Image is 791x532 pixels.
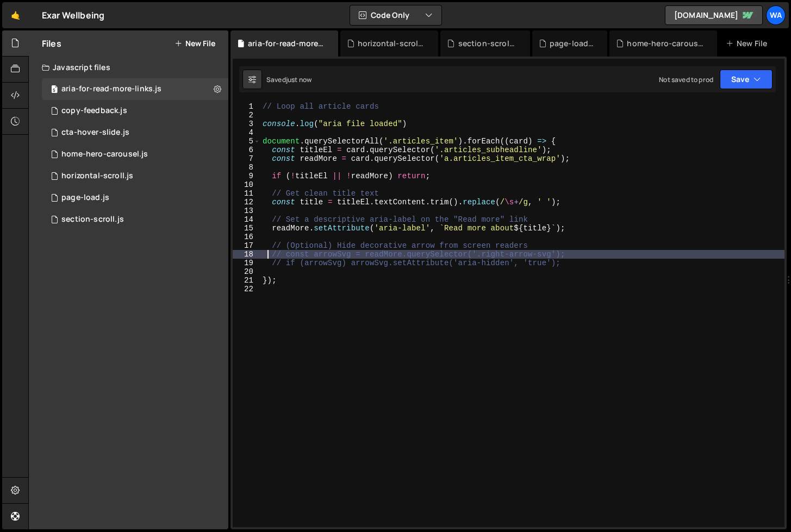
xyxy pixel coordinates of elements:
div: 19 [233,259,260,267]
div: cta-hover-slide.js [61,128,129,137]
div: 16122/45954.js [42,209,228,230]
div: 2 [233,111,260,120]
button: Save [720,70,773,89]
button: Code Only [350,5,441,25]
div: 16122/44019.js [42,122,228,143]
button: New File [175,39,215,48]
div: 18 [233,250,260,259]
div: 16122/45071.js [42,165,228,187]
div: 12 [233,198,260,206]
div: section-scroll.js [458,38,517,49]
a: 🤙 [2,2,29,28]
div: 10 [233,180,260,189]
div: 17 [233,241,260,250]
div: page-load.js [61,193,109,203]
a: [DOMAIN_NAME] [665,5,763,25]
div: page-load.js [550,38,595,49]
div: section-scroll.js [61,215,124,224]
div: 16122/44105.js [42,187,228,209]
div: Not saved to prod [659,75,713,84]
div: horizontal-scroll.js [358,38,426,49]
div: 11 [233,189,260,198]
div: New File [726,38,771,49]
div: 7 [233,154,260,163]
div: home-hero-carousel.js [61,149,148,159]
div: just now [286,75,312,84]
a: wa [766,5,786,25]
div: Javascript files [29,57,228,78]
div: 6 [233,146,260,154]
div: 22 [233,285,260,293]
div: 16122/43314.js [42,100,228,122]
div: 8 [233,163,260,172]
div: Saved [266,75,312,84]
div: 5 [233,137,260,146]
div: 13 [233,206,260,215]
div: 16122/43585.js [42,143,228,165]
div: 1 [233,102,260,111]
div: copy-feedback.js [61,106,127,116]
div: 9 [233,172,260,180]
div: aria-for-read-more-links.js [61,84,161,94]
div: 15 [233,224,260,233]
div: aria-for-read-more-links.js [248,38,325,49]
div: 3 [233,120,260,128]
span: 5 [51,86,58,95]
div: 4 [233,128,260,137]
div: home-hero-carousel.js [627,38,704,49]
div: 21 [233,276,260,285]
div: 16 [233,233,260,241]
div: 16122/46370.js [42,78,228,100]
div: 20 [233,267,260,276]
h2: Files [42,37,61,49]
div: 14 [233,215,260,224]
div: Exar Wellbeing [42,9,104,22]
div: horizontal-scroll.js [61,171,133,181]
